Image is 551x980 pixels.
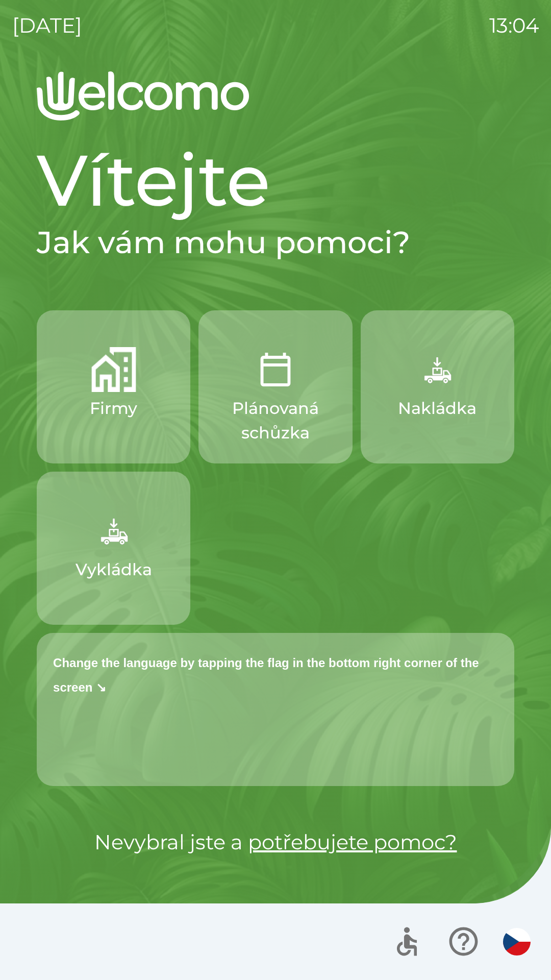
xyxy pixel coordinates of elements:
img: 122be468-0449-4234-a4e4-f2ffd399f15f.png [91,347,136,392]
h1: Vítejte [37,137,514,224]
p: Plánovaná schůzka [223,396,328,445]
img: 704c4644-117f-4429-9160-065010197bca.png [91,508,136,553]
button: Firmy [37,310,190,463]
button: Plánovaná schůzka [198,310,352,463]
p: 13:04 [489,10,539,41]
strong: Change the language by tapping the flag in the bottom right corner of the screen ↘ [53,656,479,694]
h2: Jak vám mohu pomoci? [37,224,514,261]
img: Logo [37,71,514,120]
p: Firmy [90,396,137,421]
img: 8604b6e8-2b92-4852-858d-af93d6db5933.png [253,347,298,392]
p: Nevybral jste a [37,827,514,857]
img: cs flag [503,928,531,955]
p: Vykládka [76,557,152,582]
p: Nakládka [398,396,477,421]
img: f13ba18a-b211-450c-abe6-f0da78179e0f.png [415,347,460,392]
a: potřebujete pomoc? [248,829,457,854]
button: Vykládka [37,472,190,625]
button: Nakládka [361,310,514,463]
p: [DATE] [12,10,82,41]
